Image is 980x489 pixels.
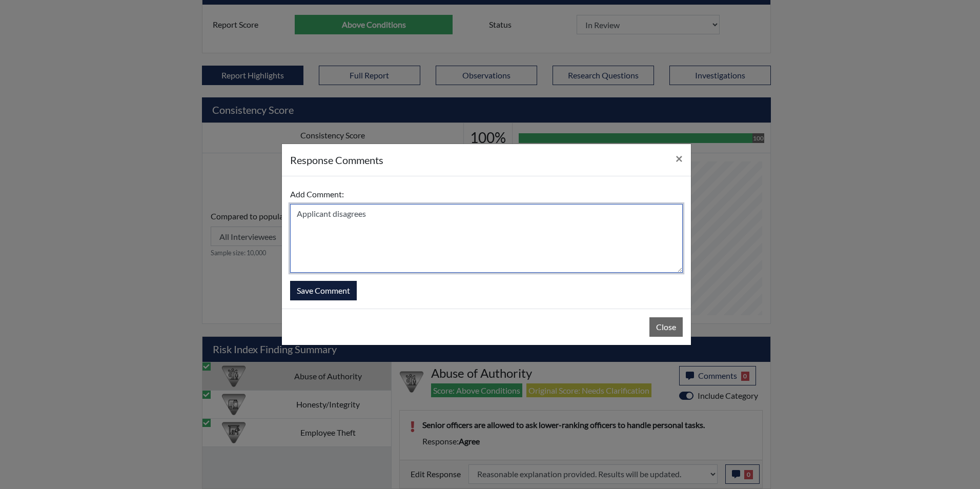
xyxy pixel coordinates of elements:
span: × [676,151,683,166]
button: Close [667,144,691,173]
button: Save Comment [290,281,357,300]
h5: response Comments [290,152,383,168]
button: Close [649,317,683,337]
label: Add Comment: [290,185,344,204]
